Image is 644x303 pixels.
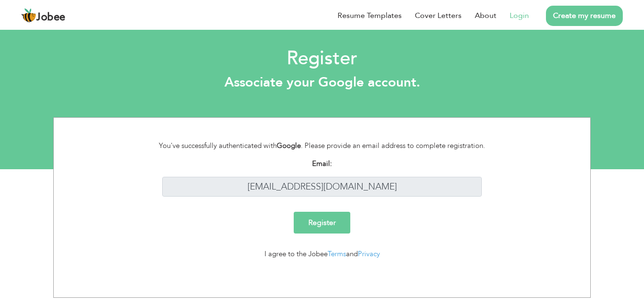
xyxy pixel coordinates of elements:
a: Resume Templates [338,10,402,21]
input: Enter your email address [162,177,482,197]
a: About [475,10,496,21]
div: You've successfully authenticated with . Please provide an email address to complete registration. [148,140,496,151]
a: Create my resume [546,6,623,26]
a: Privacy [358,249,380,259]
strong: Google [277,141,301,150]
input: Register [294,212,350,234]
a: Terms [328,249,346,259]
a: Cover Letters [415,10,462,21]
span: Jobee [36,12,66,23]
h3: Associate your Google account. [7,75,637,91]
a: Jobee [21,8,66,23]
img: jobee.io [21,8,36,23]
div: I agree to the Jobee and [148,249,496,260]
a: Login [510,10,529,21]
strong: Email: [312,159,332,168]
h2: Register [7,46,637,71]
